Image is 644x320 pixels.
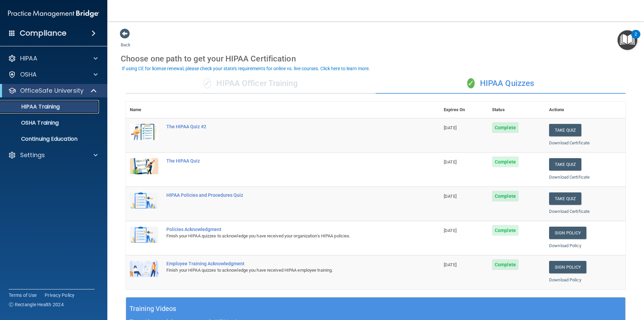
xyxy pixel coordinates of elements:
[549,158,581,171] button: Take Quiz
[9,292,37,299] a: Terms of Use
[126,74,376,94] div: HIPAA Officer Training
[20,71,37,79] p: OSHA
[129,303,176,315] h5: Training Videos
[20,151,45,159] p: Settings
[126,102,162,118] th: Name
[444,125,457,130] span: [DATE]
[549,175,590,180] a: Download Certificate
[9,301,64,308] span: Ⓒ Rectangle Health 2024
[8,7,99,20] img: PMB logo
[467,78,475,88] span: ✓
[4,120,59,126] p: OSHA Training
[8,54,98,62] a: HIPAA
[8,87,97,95] a: OfficeSafe University
[204,78,211,88] span: ✓
[440,102,488,118] th: Expires On
[492,225,519,236] span: Complete
[545,102,626,118] th: Actions
[635,34,637,43] div: 2
[20,29,66,38] h4: Compliance
[20,54,37,62] p: HIPAA
[122,66,370,71] div: If using CE for license renewal, please check your state's requirements for online vs. live cours...
[549,209,590,214] a: Download Certificate
[8,71,98,79] a: OSHA
[376,74,626,94] div: HIPAA Quizzes
[166,232,406,240] div: Finish your HIPAA quizzes to acknowledge you have received your organization’s HIPAA policies.
[444,159,457,165] span: [DATE]
[166,227,406,232] div: Policies Acknowledgment
[549,124,581,136] button: Take Quiz
[444,262,457,267] span: [DATE]
[121,34,130,47] a: Back
[492,259,519,270] span: Complete
[121,65,371,72] button: If using CE for license renewal, please check your state's requirements for online vs. live cours...
[492,191,519,201] span: Complete
[20,87,84,95] p: OfficeSafe University
[4,103,60,110] p: HIPAA Training
[488,102,545,118] th: Status
[549,243,581,248] a: Download Policy
[121,49,631,68] div: Choose one path to get your HIPAA Certification
[549,227,586,239] a: Sign Policy
[528,272,636,299] iframe: Drift Widget Chat Controller
[166,192,406,198] div: HIPAA Policies and Procedures Quiz
[492,122,519,133] span: Complete
[549,192,581,205] button: Take Quiz
[492,156,519,167] span: Complete
[45,292,75,299] a: Privacy Policy
[618,30,637,50] button: Open Resource Center, 2 new notifications
[444,228,457,233] span: [DATE]
[166,261,406,266] div: Employee Training Acknowledgment
[549,261,586,273] a: Sign Policy
[549,140,590,145] a: Download Certificate
[166,266,406,274] div: Finish your HIPAA quizzes to acknowledge you have received HIPAA employee training.
[166,158,406,164] div: The HIPAA Quiz
[4,136,96,142] p: Continuing Education
[8,151,98,159] a: Settings
[166,124,406,129] div: The HIPAA Quiz #2
[444,194,457,199] span: [DATE]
